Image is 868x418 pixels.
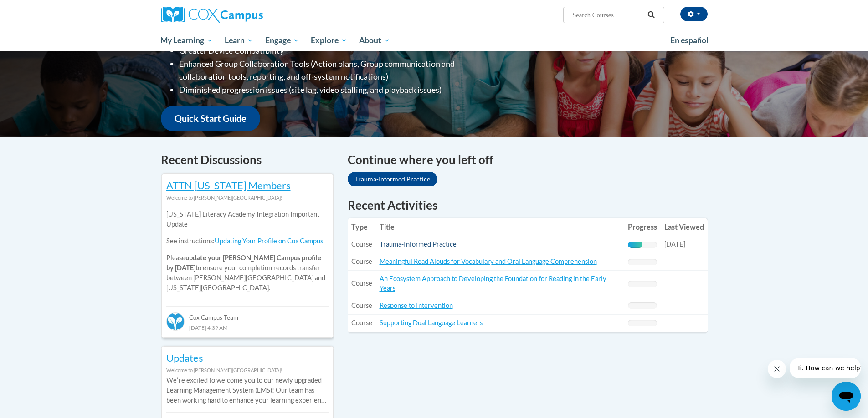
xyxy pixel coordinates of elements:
[790,358,861,378] iframe: Message from company
[380,319,483,327] a: Supporting Dual Language Learners
[680,7,708,21] button: Account Settings
[225,35,253,46] span: Learn
[353,30,396,51] a: About
[351,240,372,248] span: Course
[166,179,291,191] a: ATTN [US_STATE] Members
[348,197,708,213] h1: Recent Activities
[351,302,372,309] span: Course
[664,240,685,248] span: [DATE]
[265,35,299,46] span: Engage
[661,218,708,236] th: Last Viewed
[628,242,642,248] div: Progress, %
[5,6,74,14] span: Hi. How can we help?
[160,35,213,46] span: My Learning
[664,31,714,50] a: En español
[305,30,353,51] a: Explore
[155,30,219,51] a: My Learning
[380,275,606,292] a: An Ecosystem Approach to Developing the Foundation for Reading in the Early Years
[166,312,185,331] img: Cox Campus Team
[161,151,334,169] h4: Recent Discussions
[166,306,329,322] div: Cox Campus Team
[348,151,708,169] h4: Continue where you left off
[161,7,263,23] img: Cox Campus
[348,172,437,186] a: Trauma-Informed Practice
[380,302,453,309] a: Response to Intervention
[166,375,329,405] p: Weʹre excited to welcome you to our newly upgraded Learning Management System (LMS)! Our team has...
[380,240,457,248] a: Trauma-Informed Practice
[832,382,861,411] iframe: Button to launch messaging window
[376,218,624,236] th: Title
[147,30,721,51] div: Main menu
[348,218,376,236] th: Type
[259,30,305,51] a: Engage
[359,35,390,46] span: About
[624,218,661,236] th: Progress
[166,193,329,203] div: Welcome to [PERSON_NAME][GEOGRAPHIC_DATA]!
[166,236,329,246] p: See instructions:
[768,360,786,378] iframe: Close message
[166,322,329,332] div: [DATE] 4:39 AM
[311,35,347,46] span: Explore
[161,7,334,23] a: Cox Campus
[166,352,203,364] a: Updates
[179,57,491,84] li: Enhanced Group Collaboration Tools (Action plans, Group communication and collaboration tools, re...
[215,237,323,245] a: Updating Your Profile on Cox Campus
[670,35,709,45] span: En español
[644,10,658,20] button: Search
[571,10,644,20] input: Search Courses
[380,257,597,265] a: Meaningful Read Alouds for Vocabulary and Oral Language Comprehension
[166,209,329,229] p: [US_STATE] Literacy Academy Integration Important Update
[166,254,321,272] b: update your [PERSON_NAME] Campus profile by [DATE]
[166,365,329,375] div: Welcome to [PERSON_NAME][GEOGRAPHIC_DATA]!
[166,203,329,300] div: Please to ensure your completion records transfer between [PERSON_NAME][GEOGRAPHIC_DATA] and [US_...
[179,83,491,96] li: Diminished progression issues (site lag, video stalling, and playback issues)
[219,30,259,51] a: Learn
[161,106,260,131] a: Quick Start Guide
[351,279,372,287] span: Course
[351,319,372,327] span: Course
[351,257,372,265] span: Course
